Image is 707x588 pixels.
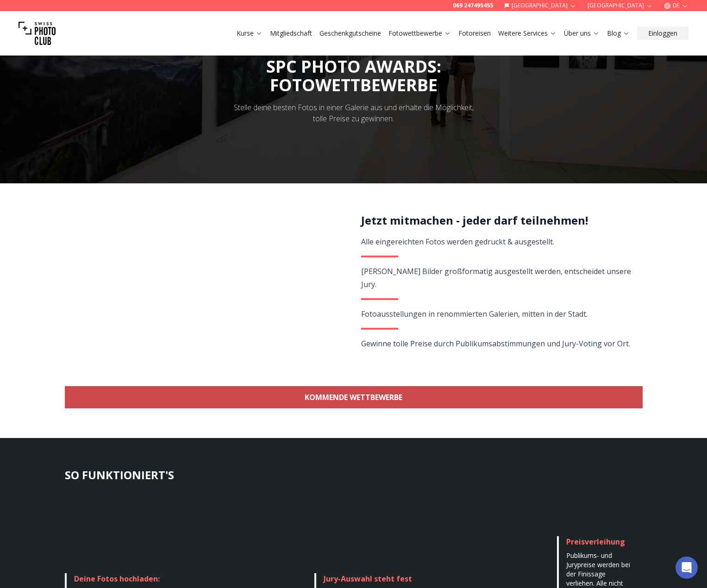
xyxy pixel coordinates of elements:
[564,29,600,38] a: Über uns
[603,27,633,40] button: Blog
[566,537,625,547] span: Preisverleihung
[319,29,381,38] a: Geschenkgutscheine
[494,27,560,40] button: Weitere Services
[385,27,455,40] button: Fotowettbewerbe
[266,27,316,40] button: Mitgliedschaft
[324,574,412,584] span: Jury-Auswahl steht fest
[19,15,56,52] img: Swiss photo club
[361,213,632,228] h2: Jetzt mitmachen - jeder darf teilnehmen!
[560,27,603,40] button: Über uns
[388,29,451,38] a: Fotowettbewerbe
[270,29,312,38] a: Mitgliedschaft
[266,76,441,94] div: FOTOWETTBEWERBE
[316,27,385,40] button: Geschenkgutscheine
[266,55,441,94] span: SPC PHOTO AWARDS:
[233,27,266,40] button: Kurse
[676,557,698,579] div: Open Intercom Messenger
[361,266,631,289] span: [PERSON_NAME] Bilder großformatig ausgestellt werden, entscheidet unsere Jury.
[637,27,688,40] button: Einloggen
[361,338,630,349] span: Gewinne tolle Preise durch Publikumsabstimmungen und Jury-Voting vor Ort.
[498,29,557,38] a: Weitere Services
[65,386,643,408] a: KOMMENDE WETTBEWERBE
[228,102,480,124] div: Stelle deine besten Fotos in einer Galerie aus und erhalte die Möglichkeit, tolle Preise zu gewin...
[361,237,554,247] span: Alle eingereichten Fotos werden gedruckt & ausgestellt.
[455,27,494,40] button: Fotoreisen
[74,573,178,584] div: Deine Fotos hochladen:
[237,29,263,38] a: Kurse
[607,29,630,38] a: Blog
[453,2,493,9] a: 069 247495455
[361,309,588,319] span: Fotoausstellungen in renommierten Galerien, mitten in der Stadt.
[458,29,491,38] a: Fotoreisen
[65,468,643,482] h3: SO FUNKTIONIERT'S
